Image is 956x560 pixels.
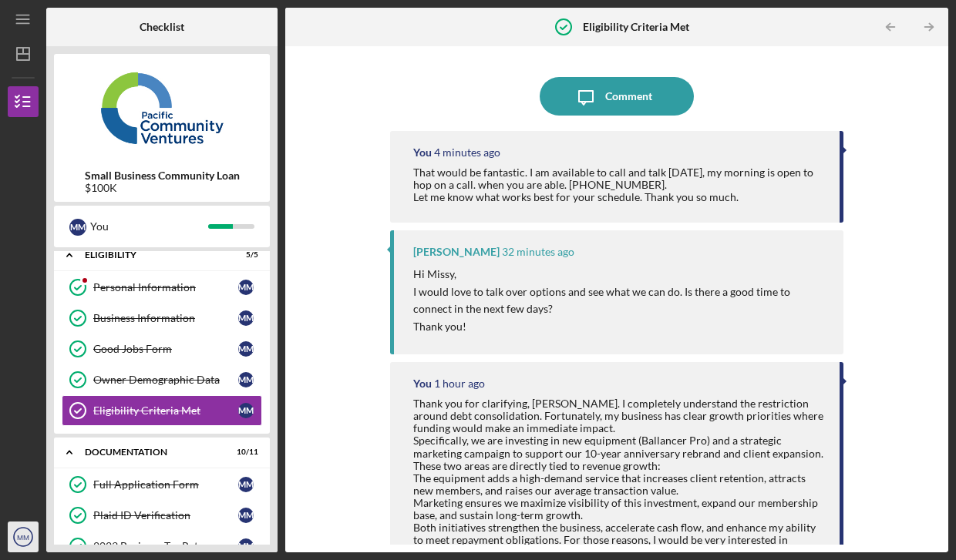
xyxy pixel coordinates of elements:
button: MM [8,521,39,552]
time: 2025-09-09 00:40 [434,146,500,159]
p: Thank you! [413,318,828,335]
a: Eligibility Criteria MetMM [62,395,262,426]
div: Good Jobs Form [93,343,238,355]
text: MM [17,533,29,542]
div: Eligibility [85,250,220,260]
p: Hi Missy, [413,266,828,283]
div: $100K [85,182,240,194]
a: Personal InformationMM [62,272,262,303]
a: Good Jobs FormMM [62,334,262,364]
b: Eligibility Criteria Met [583,21,689,33]
div: Eligibility Criteria Met [93,404,238,417]
a: Full Application FormMM [62,469,262,500]
div: M M [238,372,254,387]
div: M M [238,403,254,418]
div: M M [69,219,86,236]
a: Business InformationMM [62,303,262,334]
time: 2025-09-09 00:12 [502,246,574,258]
b: Small Business Community Loan [85,169,240,182]
div: Personal Information [93,281,238,293]
div: Comment [605,77,652,116]
p: I would love to talk over options and see what we can do. Is there a good time to connect in the ... [413,283,828,318]
a: Owner Demographic DataMM [62,364,262,395]
img: Product logo [54,62,270,154]
div: You [413,146,432,159]
div: Owner Demographic Data [93,374,238,386]
div: M M [238,477,254,492]
div: M M [238,341,254,357]
a: Plaid ID VerificationMM [62,500,262,531]
div: Full Application Form [93,478,238,491]
div: 10 / 11 [231,448,258,457]
div: M M [238,538,254,554]
div: That would be fantastic. I am available to call and talk [DATE], my morning is open to hop on a c... [413,166,824,203]
div: M M [238,280,254,295]
div: M M [238,310,254,326]
button: Comment [540,77,694,116]
div: M M [238,508,254,523]
div: Documentation [85,448,220,457]
div: 5 / 5 [231,250,258,260]
div: Plaid ID Verification [93,509,238,521]
div: You [90,213,208,240]
b: Checklist [140,21,184,33]
div: [PERSON_NAME] [413,246,500,258]
time: 2025-09-08 23:41 [434,377,485,390]
div: 2023 Business Tax Return [93,540,238,552]
div: You [413,377,432,390]
div: Business Information [93,312,238,324]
